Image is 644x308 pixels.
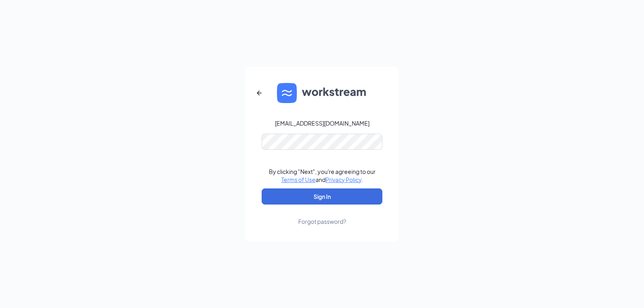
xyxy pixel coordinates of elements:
[275,119,369,127] div: [EMAIL_ADDRESS][DOMAIN_NAME]
[254,88,264,98] svg: ArrowLeftNew
[326,176,361,183] a: Privacy Policy
[298,205,346,225] a: Forgot password?
[277,83,367,103] img: WS logo and Workstream text
[269,167,376,184] div: By clicking "Next", you're agreeing to our and .
[298,217,346,225] div: Forgot password?
[250,83,269,103] button: ArrowLeftNew
[281,176,316,183] a: Terms of Use
[262,188,382,205] button: Sign In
